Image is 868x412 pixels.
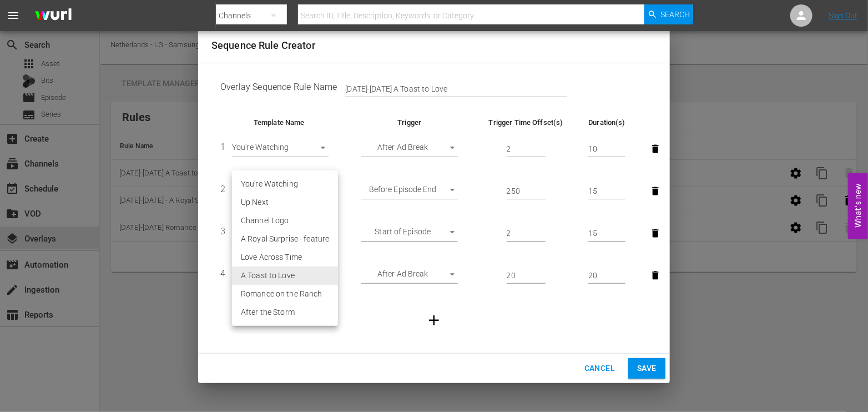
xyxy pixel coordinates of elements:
[232,230,338,248] li: A Royal Surprise - feature
[232,303,338,321] li: After the Storm
[7,9,20,22] span: menu
[232,248,338,267] li: Love Across Time
[232,212,338,230] li: Channel Logo
[661,4,690,24] span: Search
[232,267,338,285] li: A Toast to Love
[232,193,338,212] li: Up Next
[829,11,857,20] a: Sign Out
[232,285,338,303] li: Romance on the Ranch
[848,173,868,239] button: Open Feedback Widget
[27,3,80,29] img: ans4CAIJ8jUAAAAAAAAAAAAAAAAAAAAAAAAgQb4GAAAAAAAAAAAAAAAAAAAAAAAAJMjXAAAAAAAAAAAAAAAAAAAAAAAAgAT5G...
[232,175,338,193] li: You're Watching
